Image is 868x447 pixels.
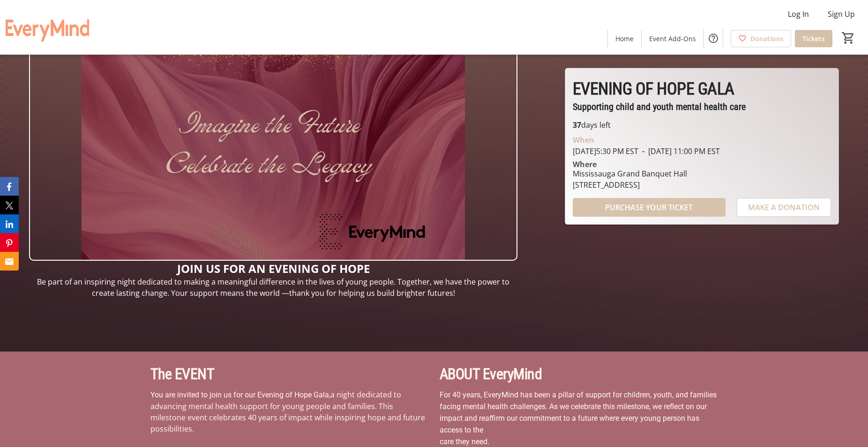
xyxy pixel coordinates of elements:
p: days left [573,119,831,131]
span: Supporting child and youth mental health care [573,101,746,112]
strong: JOIN US FOR AN EVENING OF HOPE [177,261,370,276]
span: ABOUT EveryMind [440,365,542,383]
a: Home [608,30,641,47]
button: PURCHASE YOUR TICKET [573,198,726,217]
span: MAKE A DONATION [748,202,820,213]
span: [DATE] 5:30 PM EST [573,146,638,156]
span: Sign Up [828,8,855,20]
span: 37 [573,120,581,130]
span: For 40 years, EveryMind has been a pillar of support for children, youth, and families facing men... [440,390,717,434]
span: EVENING OF HOPE GALA [573,79,734,99]
span: PURCHASE YOUR TICKET [605,202,693,213]
img: EveryMind Mental Health Services's Logo [6,4,89,51]
button: Help [704,29,723,48]
span: care they need. [440,437,489,446]
button: Sign Up [820,7,862,22]
a: Tickets [795,30,832,47]
span: - [638,146,648,156]
span: Donations [750,34,784,44]
button: Log In [780,7,816,22]
span: [DATE] 11:00 PM EST [638,146,720,156]
a: Donations [731,30,791,47]
div: [STREET_ADDRESS] [573,179,687,191]
span: Be part of an inspiring night dedicated to making a meaningful difference in the lives of young p... [37,277,509,298]
span: Event Add-Ons [649,34,696,44]
span: You are invited to join us for our Evening of Hope Gala, [150,390,330,399]
a: Event Add-Ons [642,30,703,47]
div: When [573,134,594,146]
span: The EVENT [150,365,215,383]
span: Log In [788,8,809,20]
span: Home [615,34,634,44]
span: Tickets [802,34,825,44]
button: MAKE A DONATION [737,198,831,217]
button: Cart [840,29,857,46]
div: Where [573,161,597,168]
div: Mississauga Grand Banquet Hall [573,168,687,179]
